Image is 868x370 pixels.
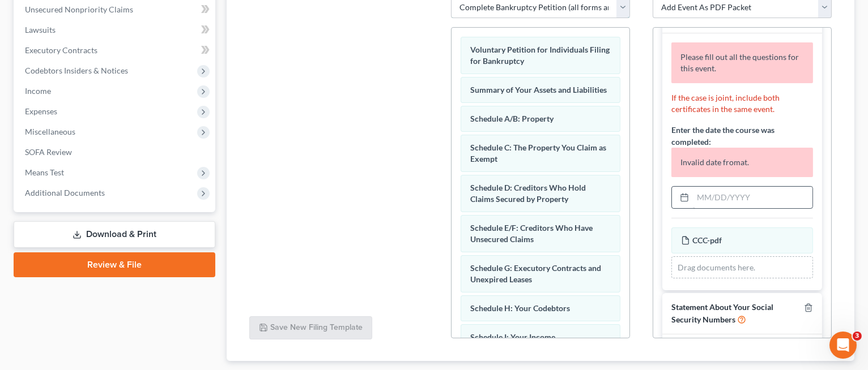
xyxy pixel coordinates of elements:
[25,86,51,96] span: Income
[25,25,56,35] span: Lawsuits
[671,124,813,148] label: Enter the date the course was completed:
[853,332,862,341] span: 3
[16,20,215,40] a: Lawsuits
[470,303,570,313] span: Schedule H: Your Codebtors
[470,85,607,94] span: Summary of Your Assets and Liabilities
[25,5,133,14] span: Unsecured Nonpriority Claims
[249,316,372,340] button: Save New Filing Template
[470,263,601,284] span: Schedule G: Executory Contracts and Unexpired Leases
[14,252,215,277] a: Review & File
[470,143,606,164] span: Schedule C: The Property You Claim as Exempt
[25,127,75,136] span: Miscellaneous
[680,52,799,73] span: Please fill out all the questions for this event.
[671,256,813,279] div: Drag documents here.
[470,114,554,123] span: Schedule A/B: Property
[470,183,586,204] span: Schedule D: Creditors Who Hold Claims Secured by Property
[16,142,215,162] a: SOFA Review
[671,92,813,115] p: If the case is joint, include both certificates in the same event.
[25,188,105,197] span: Additional Documents
[671,148,813,177] p: Invalid date fromat.
[25,66,128,75] span: Codebtors Insiders & Notices
[693,187,812,208] input: MM/DD/YYYY
[829,332,857,359] iframe: Intercom live chat
[25,167,64,177] span: Means Test
[16,40,215,61] a: Executory Contracts
[25,147,72,157] span: SOFA Review
[25,106,57,116] span: Expenses
[470,45,610,66] span: Voluntary Petition for Individuals Filing for Bankruptcy
[470,223,593,244] span: Schedule E/F: Creditors Who Have Unsecured Claims
[671,302,773,324] span: Statement About Your Social Security Numbers
[14,221,215,248] a: Download & Print
[470,332,555,342] span: Schedule I: Your Income
[25,45,97,55] span: Executory Contracts
[692,235,722,245] span: CCC-pdf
